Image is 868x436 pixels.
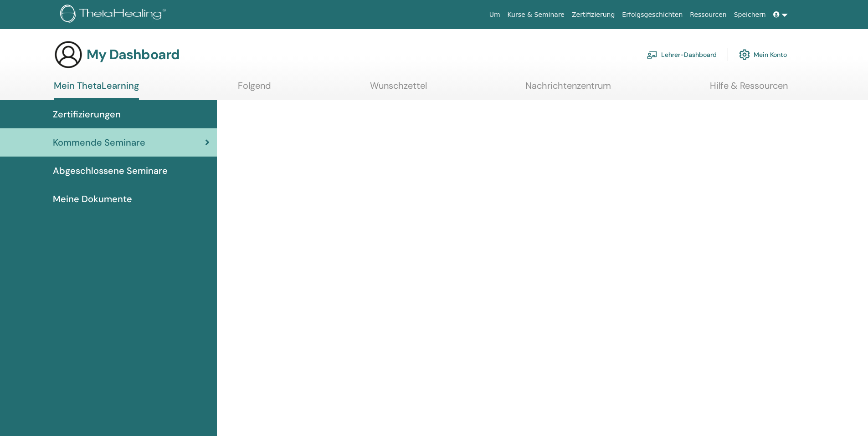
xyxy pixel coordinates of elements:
[53,107,121,121] span: Zertifizierungen
[525,80,611,98] a: Nachrichtenzentrum
[647,51,657,59] img: chalkboard-teacher.svg
[739,47,750,62] img: cog.svg
[618,6,686,23] a: Erfolgsgeschichten
[370,80,427,98] a: Wunschzettel
[87,46,180,63] h3: My Dashboard
[710,80,788,98] a: Hilfe & Ressourcen
[486,6,504,23] a: Um
[53,164,168,177] span: Abgeschlossene Seminare
[53,192,132,206] span: Meine Dokumente
[730,6,770,23] a: Speichern
[238,80,271,98] a: Folgend
[568,6,618,23] a: Zertifizierung
[686,6,730,23] a: Ressourcen
[504,6,568,23] a: Kurse & Seminare
[739,45,787,65] a: Mein Konto
[60,5,169,25] img: logo.png
[53,136,145,149] span: Kommende Seminare
[54,40,83,69] img: generic-user-icon.jpg
[647,45,717,65] a: Lehrer-Dashboard
[54,80,139,100] a: Mein ThetaLearning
